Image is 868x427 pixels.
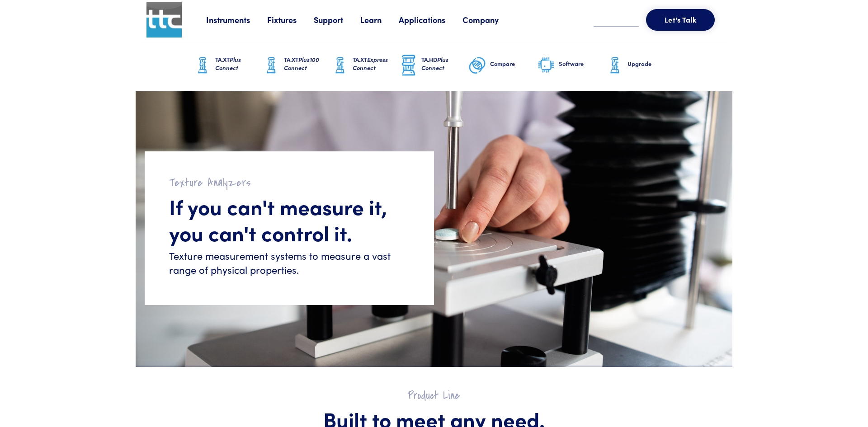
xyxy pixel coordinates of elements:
[468,40,537,91] a: Compare
[462,14,516,25] a: Company
[353,56,400,72] h6: TA.XT
[490,60,537,68] h6: Compare
[193,40,262,91] a: TA.XTPlus Connect
[169,176,410,190] h2: Texture Analyzers
[262,40,331,91] a: TA.XTPlus100 Connect
[606,40,675,91] a: Upgrade
[421,56,468,72] h6: TA.HD
[400,54,418,77] img: ta-hd-graphic.png
[537,56,555,75] img: software-graphic.png
[284,55,319,72] span: Plus100 Connect
[169,249,410,277] h6: Texture measurement systems to measure a vast range of physical properties.
[353,55,388,72] span: Express Connect
[606,54,624,77] img: ta-xt-graphic.png
[193,54,212,77] img: ta-xt-graphic.png
[215,56,262,72] h6: TA.XT
[360,14,399,25] a: Learn
[314,14,360,25] a: Support
[537,40,606,91] a: Software
[627,60,675,68] h6: Upgrade
[468,54,486,77] img: compare-graphic.png
[146,2,182,38] img: ttc_logo_1x1_v1.0.png
[400,40,468,91] a: TA.HDPlus Connect
[399,14,462,25] a: Applications
[169,193,410,245] h1: If you can't measure it, you can't control it.
[262,54,280,77] img: ta-xt-graphic.png
[559,60,606,68] h6: Software
[163,389,705,403] h2: Product Line
[646,9,715,31] button: Let's Talk
[421,55,448,72] span: Plus Connect
[331,54,349,77] img: ta-xt-graphic.png
[267,14,314,25] a: Fixtures
[284,56,331,72] h6: TA.XT
[215,55,241,72] span: Plus Connect
[331,40,400,91] a: TA.XTExpress Connect
[206,14,267,25] a: Instruments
